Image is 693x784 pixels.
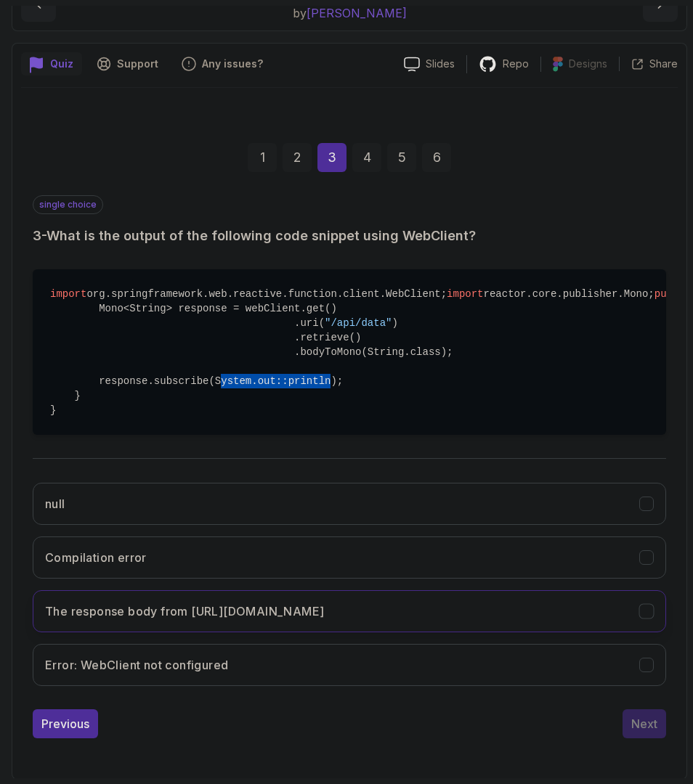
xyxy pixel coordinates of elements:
[202,57,263,71] p: Any issues?
[117,57,158,71] p: Support
[317,143,346,172] div: 3
[33,536,666,579] button: Compilation error
[50,57,73,71] p: Quiz
[569,57,607,71] p: Designs
[88,52,167,75] button: Support button
[33,226,666,246] h3: 3 - What is the output of the following code snippet using WebClient?
[33,709,98,738] button: Previous
[248,143,277,172] div: 1
[426,57,455,71] p: Slides
[352,143,381,172] div: 4
[293,4,407,22] p: by
[467,55,540,73] a: Repo
[623,709,666,738] button: Next
[173,52,272,75] button: Feedback button
[392,57,466,72] a: Slides
[33,644,666,686] button: Error: WebClient not configured
[33,269,666,435] pre: org.springframework.web.reactive.function.client.WebClient; reactor.core.publisher.Mono; { { WebC...
[21,52,82,75] button: quiz button
[387,143,416,172] div: 5
[50,288,86,300] span: import
[447,288,483,300] span: import
[654,288,691,300] span: public
[649,57,678,71] p: Share
[33,195,103,214] p: single choice
[45,603,324,620] h3: The response body from [URL][DOMAIN_NAME]
[33,483,666,525] button: null
[45,656,228,674] h3: Error: WebClient not configured
[422,143,451,172] div: 6
[41,715,89,732] div: Previous
[307,6,407,20] span: [PERSON_NAME]
[631,715,657,732] div: Next
[325,317,392,329] span: "/api/data"
[45,495,65,513] h3: null
[283,143,312,172] div: 2
[45,549,147,566] h3: Compilation error
[33,590,666,632] button: The response body from http://example.com/api/data
[503,57,529,71] p: Repo
[619,57,678,71] button: Share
